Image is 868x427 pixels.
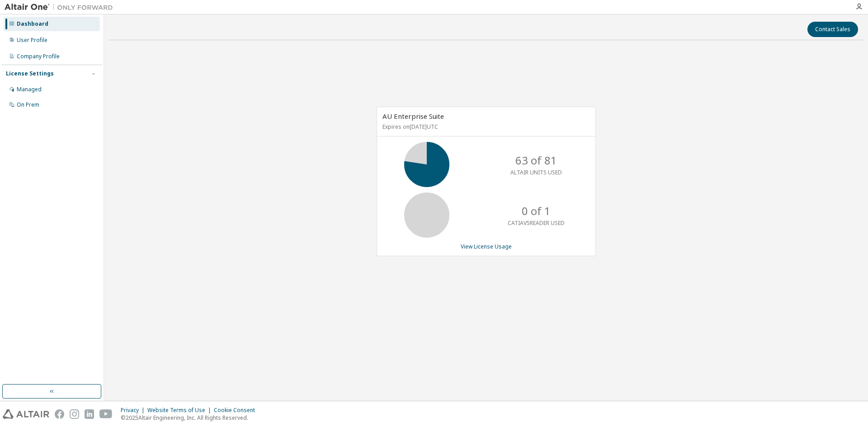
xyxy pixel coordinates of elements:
img: instagram.svg [70,409,79,419]
p: 63 of 81 [515,153,557,168]
img: altair_logo.svg [3,409,49,419]
p: 0 of 1 [522,203,551,219]
div: Company Profile [17,53,60,60]
div: License Settings [6,70,54,77]
div: Dashboard [17,20,48,28]
div: User Profile [17,37,47,44]
a: View License Usage [461,243,512,250]
p: © 2025 Altair Engineering, Inc. All Rights Reserved. [121,414,260,422]
div: Website Terms of Use [147,407,214,414]
button: Contact Sales [807,22,858,37]
span: AU Enterprise Suite [382,112,444,121]
img: youtube.svg [99,409,113,419]
div: Managed [17,86,42,93]
div: On Prem [17,101,39,108]
p: ALTAIR UNITS USED [510,169,562,176]
img: facebook.svg [55,409,64,419]
p: CATIAV5READER USED [508,219,565,227]
div: Privacy [121,407,147,414]
img: Altair One [5,3,118,12]
p: Expires on [DATE] UTC [382,123,588,131]
div: Cookie Consent [214,407,260,414]
img: linkedin.svg [85,409,94,419]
